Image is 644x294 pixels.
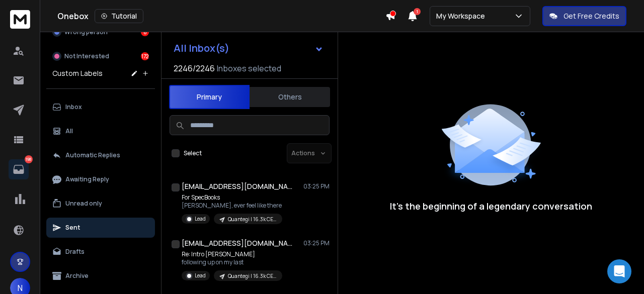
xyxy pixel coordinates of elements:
[52,68,103,78] h3: Custom Labels
[46,22,155,42] button: Wrong person6
[182,250,282,258] p: Re: Intro [PERSON_NAME]
[65,224,80,232] p: Sent
[436,11,489,21] p: My Workspace
[46,169,155,189] button: Awaiting Reply
[46,46,155,66] button: Not Interested172
[65,103,82,111] p: Inbox
[25,155,33,163] p: 198
[542,6,626,26] button: Get Free Credits
[65,248,85,256] p: Drafts
[303,239,330,247] p: 03:25 PM
[65,127,73,135] p: All
[228,272,276,280] p: Quantegi | 16.3k CEOs-Founders General
[46,145,155,165] button: Automatic Replies
[414,8,421,15] span: 1
[57,9,385,23] div: Onebox
[195,215,206,223] p: Lead
[182,258,282,266] p: following up on my last
[46,242,155,262] button: Drafts
[182,238,292,248] h1: [EMAIL_ADDRESS][DOMAIN_NAME]
[65,272,89,280] p: Archive
[65,151,120,159] p: Automatic Replies
[65,175,109,183] p: Awaiting Reply
[182,193,282,202] p: For SpecBooks
[64,28,108,36] p: Wrong person
[228,216,276,223] p: Quantegi | 16.3k CEOs-Founders General
[46,97,155,117] button: Inbox
[64,52,109,60] p: Not Interested
[250,86,330,108] button: Others
[46,218,155,238] button: Sent
[607,259,631,283] div: Open Intercom Messenger
[182,202,282,210] p: [PERSON_NAME], ever feel like there
[141,28,149,36] div: 6
[563,11,619,21] p: Get Free Credits
[95,9,143,23] button: Tutorial
[46,193,155,214] button: Unread only
[182,181,292,191] h1: [EMAIL_ADDRESS][DOMAIN_NAME]
[184,149,202,157] label: Select
[46,266,155,286] button: Archive
[174,62,215,74] span: 2246 / 2246
[390,199,592,213] p: It’s the beginning of a legendary conversation
[195,272,206,279] p: Lead
[303,182,330,190] p: 03:25 PM
[169,85,250,109] button: Primary
[9,159,29,179] a: 198
[217,62,281,74] h3: Inboxes selected
[141,52,149,60] div: 172
[174,43,229,53] h1: All Inbox(s)
[166,38,332,58] button: All Inbox(s)
[65,200,102,208] p: Unread only
[46,121,155,141] button: All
